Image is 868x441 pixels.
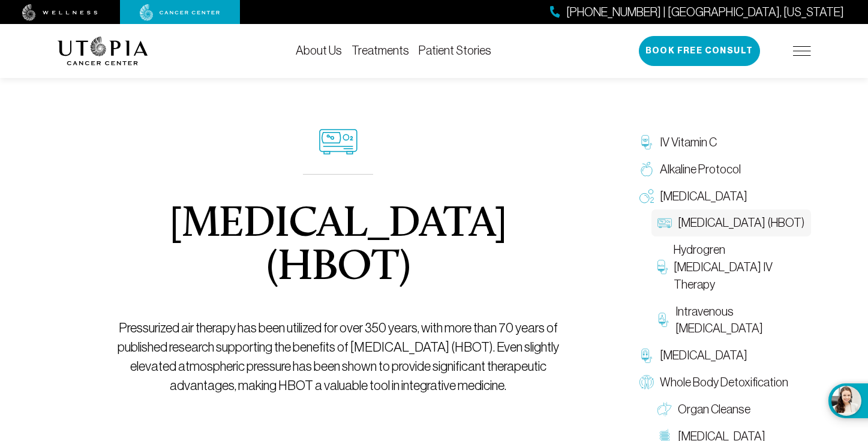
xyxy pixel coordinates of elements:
[633,183,811,210] a: [MEDICAL_DATA]
[651,298,811,343] a: Intravenous [MEDICAL_DATA]
[352,44,409,57] a: Treatments
[639,162,654,176] img: Alkaline Protocol
[550,4,844,21] a: [PHONE_NUMBER] | [GEOGRAPHIC_DATA], [US_STATE]
[678,401,750,418] span: Organ Cleanse
[633,342,811,369] a: [MEDICAL_DATA]
[58,37,148,65] img: logo
[678,214,804,232] span: [MEDICAL_DATA] (HBOT)
[651,396,811,423] a: Organ Cleanse
[639,375,654,389] img: Whole Body Detoxification
[639,36,760,66] button: Book Free Consult
[674,241,805,293] span: Hydrogren [MEDICAL_DATA] IV Therapy
[657,402,672,416] img: Organ Cleanse
[22,4,98,21] img: wellness
[675,303,804,338] span: Intravenous [MEDICAL_DATA]
[660,374,788,391] span: Whole Body Detoxification
[657,216,672,230] img: Hyperbaric Oxygen Therapy (HBOT)
[660,347,747,364] span: [MEDICAL_DATA]
[657,260,668,274] img: Hydrogren Peroxide IV Therapy
[651,236,811,298] a: Hydrogren [MEDICAL_DATA] IV Therapy
[660,161,741,178] span: Alkaline Protocol
[639,189,654,203] img: Oxygen Therapy
[99,319,577,395] p: Pressurized air therapy has been utilized for over 350 years, with more than 70 years of publishe...
[633,156,811,183] a: Alkaline Protocol
[566,4,844,21] span: [PHONE_NUMBER] | [GEOGRAPHIC_DATA], [US_STATE]
[660,188,747,205] span: [MEDICAL_DATA]
[99,203,577,290] h1: [MEDICAL_DATA] (HBOT)
[633,129,811,156] a: IV Vitamin C
[793,46,811,56] img: icon-hamburger
[633,369,811,396] a: Whole Body Detoxification
[419,44,491,57] a: Patient Stories
[319,129,358,155] img: icon
[140,4,220,21] img: cancer center
[639,349,654,363] img: Chelation Therapy
[651,209,811,236] a: [MEDICAL_DATA] (HBOT)
[660,134,717,151] span: IV Vitamin C
[296,44,342,57] a: About Us
[639,135,654,149] img: IV Vitamin C
[657,313,670,327] img: Intravenous Ozone Therapy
